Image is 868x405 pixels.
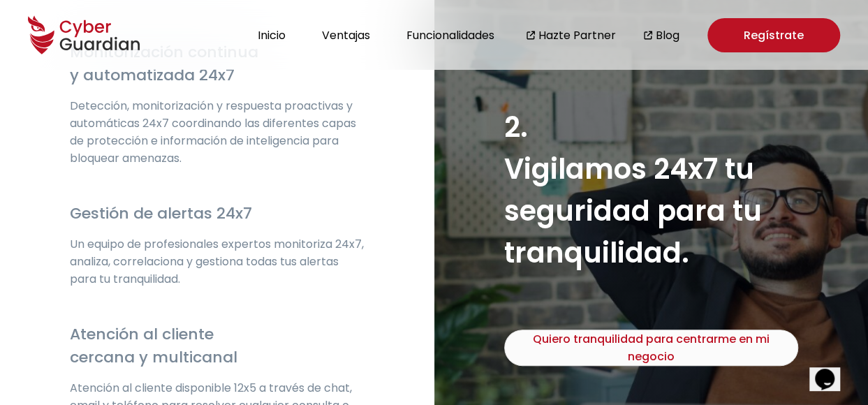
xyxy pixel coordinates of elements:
[70,235,365,288] p: Un equipo de profesionales expertos monitoriza 24x7, analiza, correlaciona y gestiona todas tus a...
[809,349,854,391] iframe: chat widget
[707,18,840,52] a: Regístrate
[538,27,616,44] a: Hazte Partner
[70,323,365,369] h4: Atención al cliente cercana y multicanal
[70,97,365,167] p: Detección, monitorización y respuesta proactivas y automáticas 24x7 coordinando las diferentes ca...
[656,27,679,44] a: Blog
[402,26,499,45] button: Funcionalidades
[318,26,374,45] button: Ventajas
[504,330,799,366] button: Quiero tranquilidad para centrarme en mi negocio
[504,106,799,274] h3: 2. Vigilamos 24x7 tu seguridad para tu tranquilidad.
[253,26,290,45] button: Inicio
[70,202,365,225] h4: Gestión de alertas 24x7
